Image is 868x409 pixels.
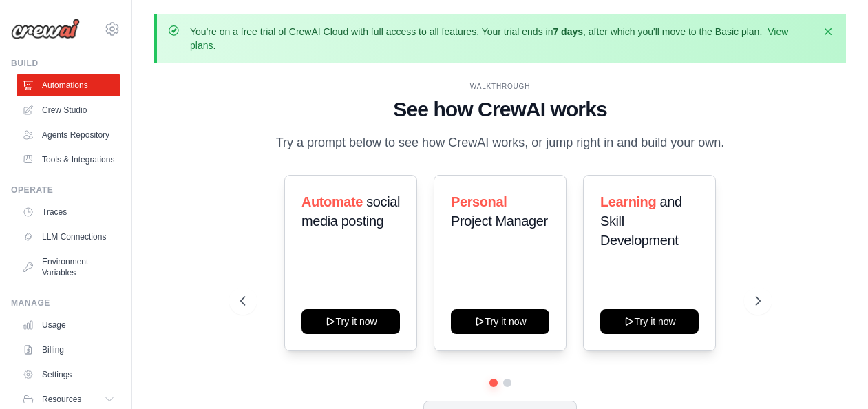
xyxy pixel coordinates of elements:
button: Try it now [301,309,400,334]
h1: See how CrewAI works [240,97,761,122]
a: Crew Studio [17,99,120,121]
a: Settings [17,364,120,386]
iframe: Chat Widget [799,343,868,409]
a: Tools & Integrations [17,149,120,171]
div: Build [11,58,120,69]
img: Logo [11,19,80,39]
span: and Skill Development [600,194,682,248]
a: Agents Repository [17,124,120,146]
span: Project Manager [451,213,548,229]
button: Try it now [600,309,699,334]
a: Usage [17,314,120,336]
span: Personal [451,194,507,209]
span: Learning [600,194,656,209]
button: Try it now [451,309,549,334]
a: Environment Variables [17,251,120,284]
div: Manage [11,297,120,308]
strong: 7 days [553,26,583,37]
p: Try a prompt below to see how CrewAI works, or jump right in and build your own. [269,133,732,153]
a: LLM Connections [17,226,120,248]
div: Operate [11,185,120,196]
span: Automate [301,194,363,209]
a: Automations [17,74,120,96]
div: WALKTHROUGH [240,81,761,92]
a: Traces [17,201,120,223]
span: social media posting [301,194,400,229]
a: Billing [17,339,120,361]
span: Resources [42,394,81,405]
p: You're on a free trial of CrewAI Cloud with full access to all features. Your trial ends in , aft... [190,25,813,52]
